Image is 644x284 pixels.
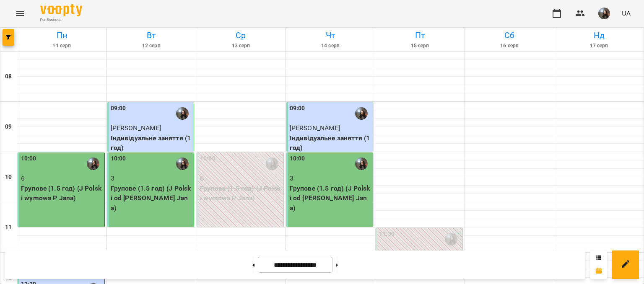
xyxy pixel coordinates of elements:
img: 3223da47ea16ff58329dec54ac365d5d.JPG [598,8,610,19]
img: Бойцун Яна Вікторівна [266,157,278,170]
h6: Нд [556,29,642,42]
p: 3 [290,173,371,183]
label: 09:00 [290,104,305,113]
span: For Business [40,17,82,23]
label: 10:00 [290,154,305,163]
label: 10:00 [111,154,126,163]
span: [PERSON_NAME] [111,124,161,132]
label: 10:00 [200,154,216,163]
img: Бойцун Яна Вікторівна [176,107,189,120]
p: Групове (1.5 год) (J Polski od [PERSON_NAME] Jana) [290,183,371,213]
h6: 16 серп [466,42,553,50]
p: 6 [21,173,103,183]
p: Групове (1.5 год) (J Polski od [PERSON_NAME] Jana) [111,183,192,213]
p: Групове (1.5 год) (J Polski wymowa P Jana) [200,183,282,203]
p: 0 [200,173,282,183]
button: Menu [10,3,30,23]
p: Групове (1.5 год) (J Polski wymowa P Jana) [21,183,103,203]
img: Бойцун Яна Вікторівна [176,157,189,170]
img: Бойцун Яна Вікторівна [355,107,368,120]
h6: Ср [197,29,284,42]
span: [PERSON_NAME] [290,124,340,132]
h6: 14 серп [287,42,374,50]
h6: 12 серп [108,42,195,50]
h6: 10 [5,173,12,182]
h6: Чт [287,29,374,42]
label: 11:30 [379,230,395,239]
h6: Пт [377,29,463,42]
p: Індивідуальне заняття (1 год) [111,133,192,153]
label: 09:00 [111,104,126,113]
img: Бойцун Яна Вікторівна [445,233,457,245]
h6: 11 серп [18,42,105,50]
h6: Сб [466,29,553,42]
img: Voopty Logo [40,4,82,16]
img: Бойцун Яна Вікторівна [355,157,368,170]
label: 10:00 [21,154,36,163]
h6: 13 серп [197,42,284,50]
img: Бойцун Яна Вікторівна [87,157,99,170]
h6: 17 серп [556,42,642,50]
h6: 08 [5,72,12,81]
h6: 11 [5,223,12,232]
h6: Вт [108,29,195,42]
button: UA [618,5,634,21]
p: 3 [111,173,192,183]
h6: 15 серп [377,42,463,50]
h6: Пн [18,29,105,42]
span: UA [622,9,631,18]
h6: 09 [5,122,12,132]
p: Індивідуальне заняття (1 год) [290,133,371,153]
